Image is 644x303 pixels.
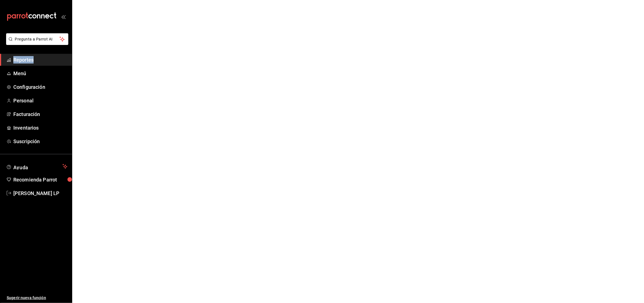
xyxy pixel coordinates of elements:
[13,124,67,132] span: Inventarios
[4,40,68,46] a: Pregunta a Parrot AI
[13,138,67,145] span: Suscripción
[7,295,67,301] span: Sugerir nueva función
[13,56,67,64] span: Reportes
[15,36,60,42] span: Pregunta a Parrot AI
[13,97,67,104] span: Personal
[61,14,66,19] button: open_drawer_menu
[6,33,68,45] button: Pregunta a Parrot AI
[13,110,67,118] span: Facturación
[13,83,67,91] span: Configuración
[13,163,60,170] span: Ayuda
[13,176,67,183] span: Recomienda Parrot
[13,190,67,197] span: [PERSON_NAME] LP
[13,70,67,77] span: Menú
